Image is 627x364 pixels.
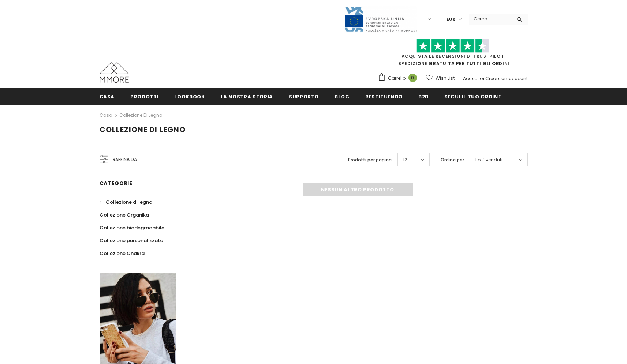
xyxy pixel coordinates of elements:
span: Collezione personalizzata [100,237,163,244]
a: Collezione personalizzata [100,234,163,247]
a: Lookbook [174,88,205,105]
a: Accedi [463,75,479,82]
span: Carrello [388,75,406,82]
a: Carrello 0 [378,73,421,84]
a: Acquista le recensioni di TrustPilot [402,53,504,59]
span: La nostra storia [221,93,273,100]
span: Casa [100,93,115,100]
span: Wish List [436,75,455,82]
a: Creare un account [485,75,528,82]
span: Collezione biodegradabile [100,224,164,231]
span: B2B [418,93,429,100]
span: Lookbook [174,93,205,100]
a: Prodotti [130,88,158,105]
a: Collezione Chakra [100,247,145,260]
span: Categorie [100,180,133,187]
span: SPEDIZIONE GRATUITA PER TUTTI GLI ORDINI [378,42,528,67]
img: Casi MMORE [100,62,129,83]
span: I più venduti [475,156,503,164]
a: Casa [100,88,115,105]
a: Casa [100,111,112,120]
span: Collezione Organika [100,211,149,218]
a: Collezione biodegradabile [100,221,164,234]
a: supporto [289,88,319,105]
span: Restituendo [365,93,403,100]
input: Search Site [469,14,511,24]
span: supporto [289,93,319,100]
img: Fidati di Pilot Stars [416,39,489,53]
label: Ordina per [441,156,464,164]
span: 12 [403,156,407,164]
a: La nostra storia [221,88,273,105]
a: Restituendo [365,88,403,105]
a: Collezione di legno [100,196,152,209]
span: Prodotti [130,93,158,100]
span: Collezione Chakra [100,250,145,257]
span: Collezione di legno [100,124,186,135]
span: 0 [408,74,417,82]
span: Blog [335,93,350,100]
span: or [480,75,484,82]
a: Segui il tuo ordine [444,88,501,105]
span: Collezione di legno [106,199,152,206]
a: Wish List [426,72,455,85]
a: Collezione Organika [100,209,149,221]
span: Segui il tuo ordine [444,93,501,100]
label: Prodotti per pagina [348,156,392,164]
span: Raffina da [113,155,137,164]
span: EUR [447,16,455,23]
a: Collezione di legno [119,112,162,118]
img: Javni Razpis [344,6,417,33]
a: B2B [418,88,429,105]
a: Javni Razpis [344,16,417,22]
a: Blog [335,88,350,105]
